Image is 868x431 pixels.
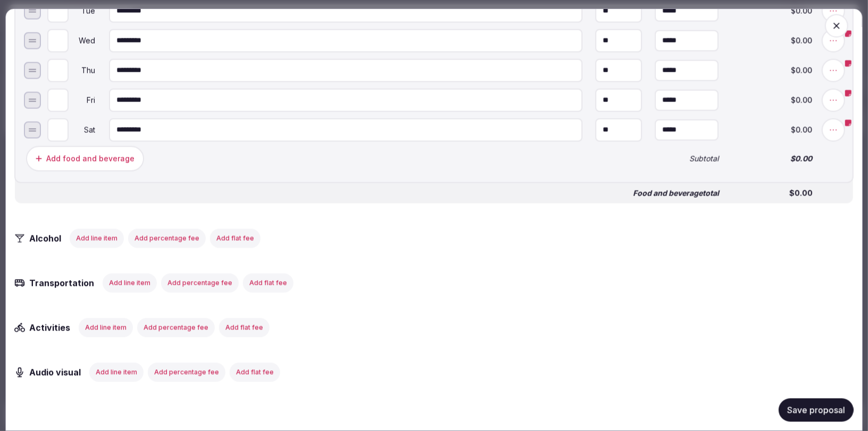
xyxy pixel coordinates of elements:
[89,363,144,382] button: Add line item
[70,229,124,248] button: Add line item
[71,37,96,45] div: Wed
[25,366,91,379] h3: Audio visual
[128,229,206,248] button: Add percentage fee
[25,322,81,334] h3: Activities
[71,126,96,134] div: Sat
[230,363,280,382] button: Add flat fee
[219,318,269,337] button: Add flat fee
[732,190,813,197] span: $0.00
[79,318,133,337] button: Add line item
[26,146,144,172] button: Add food and beverage
[731,97,812,104] span: $0.00
[161,274,239,293] button: Add percentage fee
[25,232,72,245] h3: Alcohol
[137,318,215,337] button: Add percentage fee
[731,155,812,163] span: $0.00
[103,274,157,293] button: Add line item
[71,67,96,74] div: Thu
[210,229,260,248] button: Add flat fee
[25,277,105,290] h3: Transportation
[148,363,225,382] button: Add percentage fee
[731,37,812,45] span: $0.00
[653,153,721,165] div: Subtotal
[71,97,96,104] div: Fri
[46,154,134,164] div: Add food and beverage
[731,126,812,134] span: $0.00
[779,399,854,422] button: Save proposal
[243,274,293,293] button: Add flat fee
[633,190,719,197] span: Food and beverage total
[731,67,812,74] span: $0.00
